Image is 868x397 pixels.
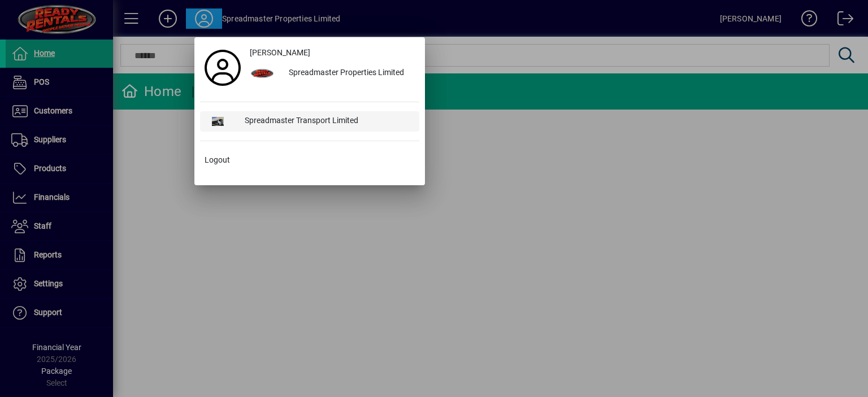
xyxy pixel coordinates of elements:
button: Spreadmaster Properties Limited [245,63,419,84]
span: Logout [205,154,230,166]
div: Spreadmaster Properties Limited [280,63,419,84]
div: Spreadmaster Transport Limited [236,111,419,132]
a: Profile [200,58,245,78]
a: [PERSON_NAME] [245,43,419,63]
button: Logout [200,150,419,171]
button: Spreadmaster Transport Limited [200,111,419,132]
span: [PERSON_NAME] [250,47,310,59]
